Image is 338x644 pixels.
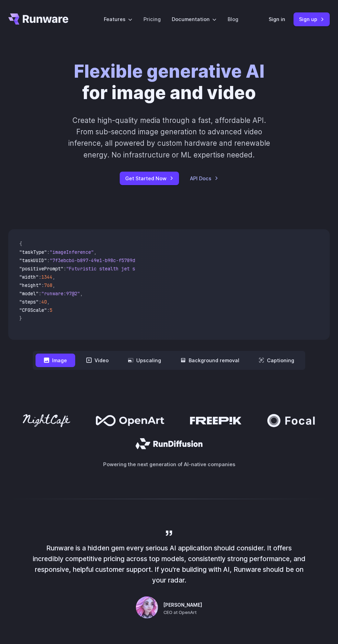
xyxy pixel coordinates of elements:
[74,60,265,82] strong: Flexible generative AI
[120,354,169,367] button: Upscaling
[41,290,80,297] span: "runware:97@2"
[52,274,55,280] span: ,
[19,257,47,263] span: "taskUUID"
[47,257,50,263] span: :
[74,61,265,104] h1: for image and video
[41,274,52,280] span: 1344
[228,15,238,23] a: Blog
[163,602,202,609] span: [PERSON_NAME]
[294,12,330,26] a: Sign up
[143,15,161,23] a: Pricing
[66,266,317,272] span: "Futuristic stealth jet streaking through a neon-lit cityscape with glowing purple exhaust"
[52,282,55,288] span: ,
[19,274,39,280] span: "width"
[120,172,179,185] a: Get Started Now
[19,282,41,288] span: "height"
[19,307,47,313] span: "CFGScale"
[8,13,68,25] a: Go to /
[47,307,50,313] span: :
[66,115,272,161] p: Create high-quality media through a fast, affordable API. From sub-second image generation to adv...
[8,460,330,468] p: Powering the next generation of AI-native companies
[36,354,75,367] button: Image
[19,266,63,272] span: "positivePrompt"
[19,241,22,247] span: {
[41,299,47,305] span: 40
[250,354,302,367] button: Captioning
[50,257,155,263] span: "7f3ebcb6-b897-49e1-b98c-f5789d2d40d7"
[163,609,197,616] span: CEO at OpenArt
[50,307,52,313] span: 5
[41,282,44,288] span: :
[47,299,50,305] span: ,
[94,249,97,255] span: ,
[136,596,158,618] img: Person
[19,299,39,305] span: "steps"
[19,290,39,297] span: "model"
[269,15,285,23] a: Sign in
[104,15,132,23] label: Features
[44,282,52,288] span: 768
[47,249,50,255] span: :
[63,266,66,272] span: :
[172,15,217,23] label: Documentation
[172,354,248,367] button: Background removal
[78,354,117,367] button: Video
[39,299,41,305] span: :
[190,174,218,182] a: API Docs
[39,274,41,280] span: :
[50,249,94,255] span: "imageInference"
[19,315,22,321] span: }
[39,290,41,297] span: :
[31,543,307,585] p: Runware is a hidden gem every serious AI application should consider. It offers incredibly compet...
[80,290,83,297] span: ,
[19,249,47,255] span: "taskType"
